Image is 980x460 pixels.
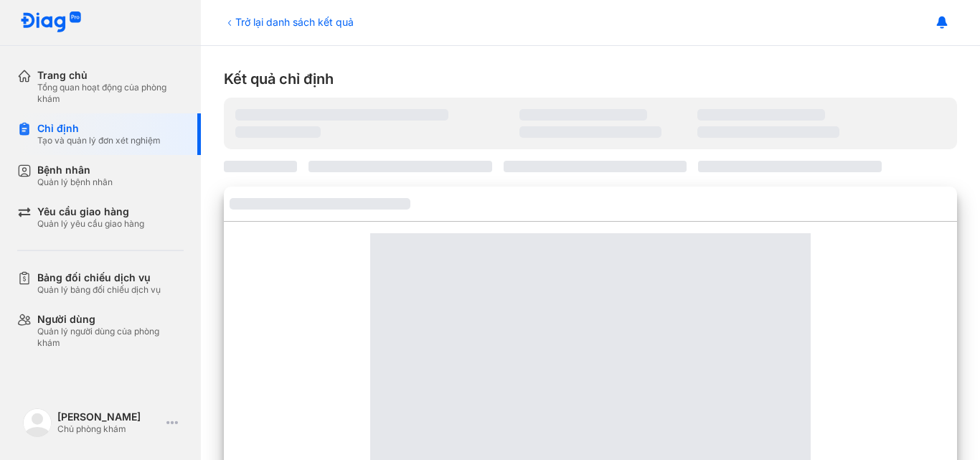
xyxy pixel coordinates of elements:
div: Quản lý người dùng của phòng khám [37,326,184,349]
div: Bảng đối chiếu dịch vụ [37,271,161,284]
div: [PERSON_NAME] [57,410,161,423]
div: Tạo và quản lý đơn xét nghiệm [37,135,161,146]
div: Yêu cầu giao hàng [37,205,144,218]
div: Quản lý bảng đối chiếu dịch vụ [37,284,161,296]
div: Quản lý bệnh nhân [37,177,113,188]
div: Chỉ định [37,122,161,135]
div: Trở lại danh sách kết quả [224,14,354,29]
img: logo [20,11,82,34]
div: Chủ phòng khám [57,423,161,435]
div: Bệnh nhân [37,164,113,177]
div: Kết quả chỉ định [224,69,957,89]
div: Quản lý yêu cầu giao hàng [37,218,144,230]
div: Trang chủ [37,69,184,82]
div: Tổng quan hoạt động của phòng khám [37,82,184,105]
div: Người dùng [37,313,184,326]
img: logo [23,408,52,437]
